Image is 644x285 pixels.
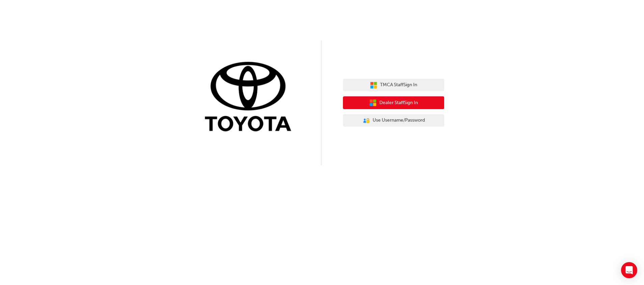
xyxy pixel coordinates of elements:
[343,96,444,109] button: Dealer StaffSign In
[343,114,444,127] button: Use Username/Password
[621,262,637,278] div: Open Intercom Messenger
[343,79,444,92] button: TMCA StaffSign In
[380,81,417,89] span: TMCA Staff Sign In
[373,117,425,124] span: Use Username/Password
[200,60,301,135] img: Trak
[379,99,418,107] span: Dealer Staff Sign In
